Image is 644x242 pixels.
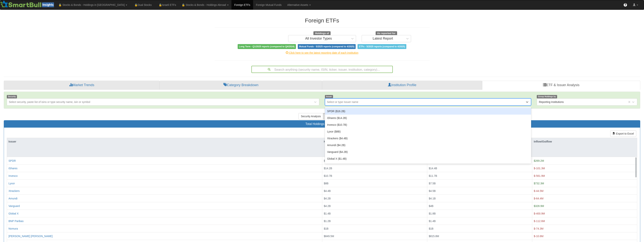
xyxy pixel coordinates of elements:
div: Reporting Institutions [539,100,564,104]
div: Select or type Issuer name [327,100,358,104]
span: $1.4B [429,220,436,223]
button: Security Analysis [298,113,323,119]
a: ETF & Issuer Analysis [482,81,640,90]
div: Search anything (security name, ISIN, ticker, issuer, institution, category)... [252,66,392,73]
div: Click here to see the latest reporting date of each institution [212,51,432,55]
span: $1B [429,227,433,230]
span: $-44.5M [534,189,543,192]
button: Vanguard [8,204,20,208]
span: $1.4B [324,212,331,215]
span: $849.5M [324,235,334,238]
span: Mutual Funds - 5/2025 reports (compared to 4/2025) [298,44,356,49]
span: $4.5B [429,189,436,192]
a: 🔒Israeli ETFs [155,0,179,10]
button: Amundi [8,197,17,200]
a: Alternative Assets [284,0,314,10]
span: As reported for [376,31,397,35]
div: Vanguard ($4.2B) [325,149,531,155]
span: $8B [324,182,329,185]
span: $4.4B [324,189,331,192]
span: $4.1B [429,197,436,200]
span: $-400.9M [534,212,545,215]
span: $-561.9M [534,174,545,177]
span: $-112.6M [534,220,545,223]
a: Category Breakdown [160,81,322,90]
button: Invesco [8,174,18,178]
a: Foreign Mutual Funds [253,0,284,10]
div: Global X ($1.4B) [325,155,531,162]
div: SPDR ($16.2B) [325,108,531,115]
span: ? [624,3,626,7]
a: ? [621,0,630,10]
span: $815.8M [429,235,439,238]
span: $-74.3M [534,227,543,230]
img: Smartbull [0,0,56,8]
button: SPDR [8,159,16,163]
button: [PERSON_NAME] [PERSON_NAME] [8,234,53,238]
span: $732.3M [534,182,544,185]
a: Market Trends [4,81,160,90]
button: Xtrackers [8,189,20,193]
a: 🔒 Stocks & Bonds - Holdings in [GEOGRAPHIC_DATA] [56,0,130,10]
div: All Investor Types [305,37,332,41]
div: Latest Report [373,37,393,41]
span: $1.2B [324,220,331,223]
div: Invesco ($10.7B) [325,121,531,128]
div: BNP Paribas ($1.2B) [325,162,531,169]
span: $-101.3M [534,167,545,170]
span: Issuer [325,95,333,98]
button: Global X [8,212,19,215]
span: $1B [324,227,329,230]
span: $10.7B [324,174,332,177]
button: Export to Excel [610,130,636,137]
span: Security [7,95,17,98]
button: Issuer Analysis [323,113,345,119]
span: Holdings of [313,31,330,35]
span: $7.5B [429,182,436,185]
span: $-64.4M [534,197,543,200]
span: $4B [429,204,433,208]
a: Institution Profile [322,81,482,90]
div: Issuer [7,138,322,145]
span: $4.2B [324,197,331,200]
span: $269.2M [534,159,544,162]
div: Amundi ($4.2B) [325,142,531,149]
span: $16.2B [324,159,332,162]
span: $-10.6M [534,235,543,238]
button: BNP Paribas [8,219,24,223]
div: Inflow/Outflow [532,138,637,145]
button: Lyxor [8,181,15,185]
a: Foreign ETFs [231,0,253,10]
div: iShares ($14.2B) [325,115,531,121]
span: Long Term - Q1/2025 reports (compared to Q4/2024) [238,44,296,49]
a: 🔒 Stocks & Bonds - Holdings Abroad [179,0,231,10]
h3: Total Holdings per Issuer [7,122,637,126]
span: $14.4B [429,167,437,170]
button: Nomura [8,227,18,231]
span: $14.2B [324,167,332,170]
h2: Foreign ETFs [215,17,430,24]
button: iShares [8,166,17,170]
div: Xtrackers ($4.4B) [325,135,531,142]
span: $328.9M [534,204,544,208]
div: Lyxor ($8B) [325,128,531,135]
div: Select security, paste list of isins or type security name, isin or symbol [9,100,90,104]
span: $4.2B [324,204,331,208]
span: ETFs - 5/2025 reports (compared to 4/2025) [358,44,406,49]
span: $1.8B [429,212,436,215]
span: $11.7B [429,174,437,177]
span: Group Holdings by [537,95,557,98]
a: 🔒Dual Stocks [130,0,154,10]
